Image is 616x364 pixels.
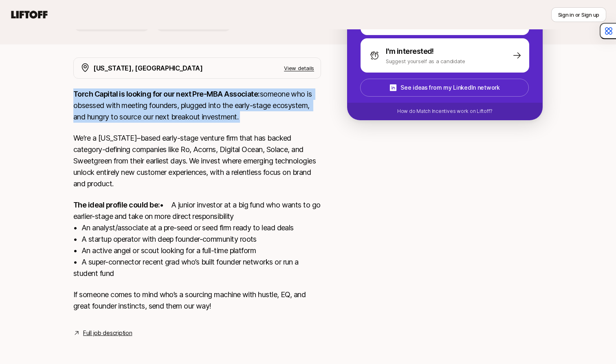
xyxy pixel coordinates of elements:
p: • A junior investor at a big fund who wants to go earlier-stage and take on more direct responsib... [73,199,321,279]
a: Full job description [83,328,132,338]
p: If someone comes to mind who’s a sourcing machine with hustle, EQ, and great founder instincts, s... [73,289,321,312]
p: [US_STATE], [GEOGRAPHIC_DATA] [93,63,203,73]
strong: The ideal profile could be: [73,201,160,209]
p: See ideas from my LinkedIn network [400,83,499,93]
button: See ideas from my LinkedIn network [360,79,529,97]
p: someone who is obsessed with meeting founders, plugged into the early-stage ecosystem, and hungry... [73,88,321,123]
p: I'm interested! [386,46,434,57]
strong: Torch Capital is looking for our next Pre-MBA Associate: [73,90,260,98]
p: View details [284,64,314,72]
p: Suggest yourself as a candidate [386,57,465,65]
button: Sign in or Sign up [551,7,606,22]
p: How do Match Incentives work on Liftoff? [397,108,493,115]
p: We’re a [US_STATE]–based early-stage venture firm that has backed category-defining companies lik... [73,132,321,190]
